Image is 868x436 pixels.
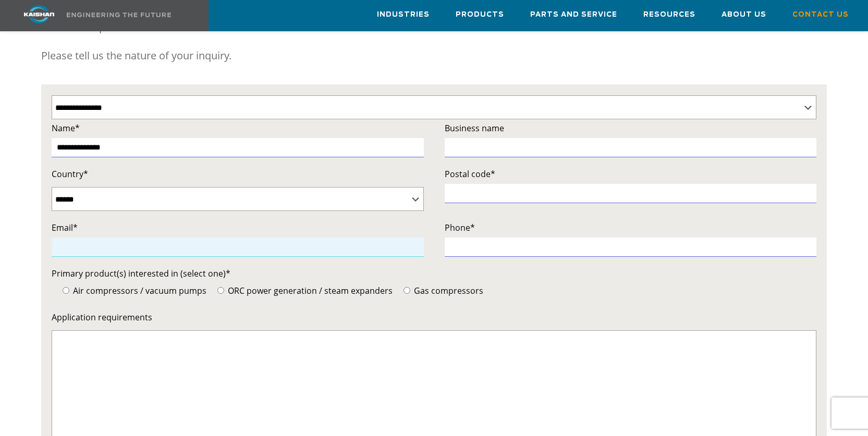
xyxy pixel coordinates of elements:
span: Contact Us [792,9,849,21]
img: Engineering the future [67,13,171,17]
span: Gas compressors [412,285,483,296]
label: Phone* [445,220,817,235]
label: Business name [445,121,817,135]
label: Email* [52,220,424,235]
label: Postal code* [445,167,817,181]
a: About Us [722,1,766,29]
a: Industries [377,1,430,29]
input: ORC power generation / steam expanders [217,287,224,294]
a: Products [456,1,504,29]
a: Resources [643,1,695,29]
span: ORC power generation / steam expanders [226,285,393,296]
label: Country* [52,167,424,181]
input: Air compressors / vacuum pumps [63,287,69,294]
label: Name* [52,121,424,135]
span: Resources [643,9,695,21]
span: About Us [722,9,766,21]
span: Products [456,9,504,21]
input: Gas compressors [404,287,410,294]
a: Parts and Service [530,1,617,29]
span: Parts and Service [530,9,617,21]
label: Application requirements [52,310,817,325]
span: Air compressors / vacuum pumps [71,285,206,296]
p: Please tell us the nature of your inquiry. [41,45,827,66]
span: Industries [377,9,430,21]
a: Contact Us [792,1,849,29]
